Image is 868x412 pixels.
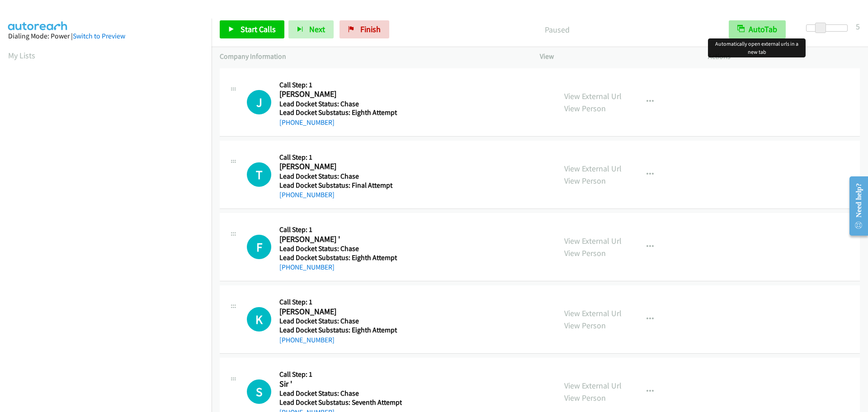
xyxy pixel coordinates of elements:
h5: Lead Docket Status: Chase [279,244,400,253]
h2: [PERSON_NAME] [279,307,400,317]
h5: Call Step: 1 [279,153,400,162]
a: View Person [564,103,606,114]
a: My Lists [8,50,35,61]
span: Start Calls [241,24,276,34]
h1: K [247,307,271,331]
h5: Lead Docket Status: Chase [279,172,400,181]
p: Paused [401,24,712,36]
button: Next [288,20,334,38]
a: Switch to Preview [73,32,125,40]
h1: T [247,162,271,187]
a: View External Url [564,91,622,101]
h5: Call Step: 1 [279,225,400,234]
h1: J [247,90,271,114]
div: The call is yet to be attempted [247,162,271,187]
h2: [PERSON_NAME] ' [279,234,400,245]
h5: Call Step: 1 [279,298,400,307]
h5: Lead Docket Status: Chase [279,99,400,109]
h1: F [247,235,271,259]
h5: Lead Docket Status: Chase [279,317,400,326]
h2: Sir ' [279,379,400,389]
a: [PHONE_NUMBER] [279,336,335,344]
h5: Lead Docket Substatus: Eighth Attempt [279,108,400,117]
a: View External Url [564,236,622,246]
a: Finish [340,20,389,38]
span: Finish [360,24,381,34]
h1: S [247,379,271,404]
h5: Lead Docket Substatus: Final Attempt [279,181,400,190]
a: View External Url [564,380,622,391]
h2: [PERSON_NAME] [279,89,400,99]
a: View Person [564,320,606,331]
div: The call is yet to be attempted [247,307,271,331]
h5: Lead Docket Substatus: Eighth Attempt [279,326,400,335]
button: AutoTab [729,20,786,38]
div: The call is yet to be attempted [247,379,271,404]
a: View Person [564,248,606,258]
a: View External Url [564,163,622,174]
p: View [540,51,692,62]
h5: Call Step: 1 [279,81,400,90]
a: [PHONE_NUMBER] [279,190,335,199]
span: Next [309,24,325,34]
div: 5 [856,20,860,33]
iframe: Resource Center [842,170,868,242]
a: Start Calls [220,20,284,38]
div: Dialing Mode: Power | [8,31,203,42]
p: Company Information [220,51,524,62]
a: View Person [564,175,606,186]
h5: Lead Docket Substatus: Eighth Attempt [279,253,400,262]
a: View Person [564,393,606,403]
a: [PHONE_NUMBER] [279,263,335,271]
div: Automatically open external urls in a new tab [708,38,806,57]
div: The call is yet to be attempted [247,90,271,114]
h5: Lead Docket Substatus: Seventh Attempt [279,398,402,407]
h2: [PERSON_NAME] [279,161,400,172]
h5: Call Step: 1 [279,370,402,379]
h5: Lead Docket Status: Chase [279,389,402,398]
a: [PHONE_NUMBER] [279,118,335,127]
a: View External Url [564,308,622,318]
div: The call is yet to be attempted [247,235,271,259]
